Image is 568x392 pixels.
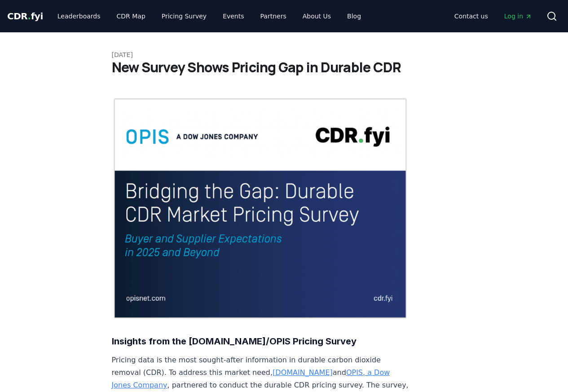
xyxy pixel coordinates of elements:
strong: Insights from the [DOMAIN_NAME]/OPIS Pricing Survey [112,336,357,347]
a: Events [216,8,251,24]
a: Leaderboards [50,8,108,24]
p: [DATE] [112,50,457,59]
span: Log in [504,12,532,21]
a: About Us [295,8,338,24]
nav: Main [447,8,539,24]
img: blog post image [112,97,409,320]
span: CDR fyi [7,11,43,22]
a: CDR Map [110,8,153,24]
a: Log in [497,8,539,24]
a: CDR.fyi [7,10,43,22]
a: Contact us [447,8,495,24]
span: . [28,11,31,22]
a: Partners [253,8,294,24]
a: Pricing Survey [154,8,214,24]
a: [DOMAIN_NAME] [273,368,333,377]
nav: Main [50,8,368,24]
a: Blog [340,8,368,24]
h1: New Survey Shows Pricing Gap in Durable CDR [112,59,457,75]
